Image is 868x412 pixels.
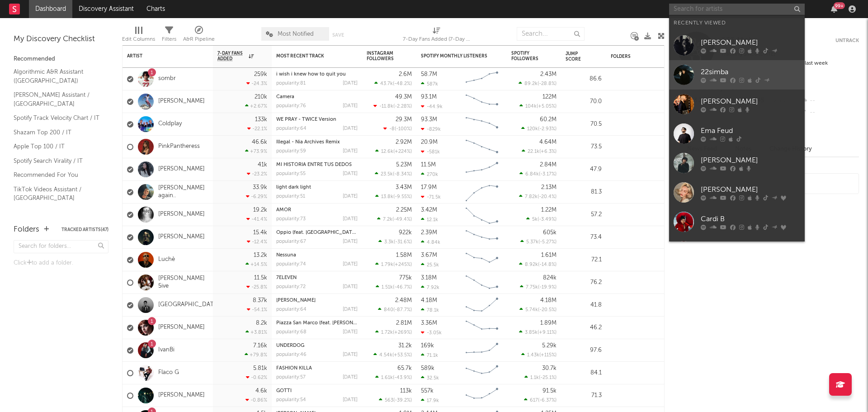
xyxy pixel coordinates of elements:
[276,162,352,167] a: MI HISTORIA ENTRE TUS DEDOS
[421,149,440,155] div: -581k
[421,126,441,132] div: -829k
[519,81,557,86] div: ( )
[462,226,502,249] svg: Chart title
[253,298,267,303] div: 8.37k
[245,148,267,154] div: +73.9 %
[525,308,538,313] span: 5.74k
[394,172,410,177] span: -8.34 %
[399,230,412,236] div: 922k
[343,104,358,109] div: [DATE]
[276,343,304,348] a: UNDERDOG
[246,194,267,199] div: -6.29 %
[540,71,557,77] div: 2.43M
[669,178,805,207] a: [PERSON_NAME]
[276,230,358,235] a: Oppio (feat. [GEOGRAPHIC_DATA])
[247,171,267,177] div: -23.2 %
[14,142,99,152] a: Apple Top 100 / IT
[245,103,267,109] div: +2.67 %
[566,164,602,175] div: 47.9
[399,71,412,77] div: 2.6M
[396,185,412,190] div: 3.43M
[14,224,39,235] div: Folders
[247,239,267,245] div: -12.4 %
[276,162,358,167] div: MI HISTORIA ENTRE TUS DEDOS
[566,74,602,85] div: 86.6
[403,23,471,49] div: 7-Day Fans Added (7-Day Fans Added)
[541,252,557,258] div: 1.61M
[701,184,800,195] div: [PERSON_NAME]
[255,94,267,100] div: 210k
[246,284,267,290] div: -25.8 %
[396,162,412,168] div: 5.23M
[158,275,208,290] a: [PERSON_NAME] 5ive
[381,172,393,177] span: 23.5k
[276,208,358,213] div: AMOR
[527,127,538,132] span: 120k
[396,207,412,213] div: 2.25M
[343,126,358,131] div: [DATE]
[14,185,99,203] a: TikTok Videos Assistant / [GEOGRAPHIC_DATA]
[669,237,805,266] a: Biffy Clyro
[367,51,398,62] div: Instagram Followers
[539,330,555,335] span: +9.11 %
[343,330,358,335] div: [DATE]
[276,275,297,280] a: 7ELEVEN
[276,149,306,154] div: popularity: 59
[539,262,555,267] span: -14.8 %
[421,239,440,245] div: 4.84k
[276,72,346,77] a: i wish i knew how to quit you
[253,230,267,236] div: 15.4k
[61,227,108,232] button: Tracked Artists(47)
[276,140,340,145] a: Illegal - Nia Archives Remix
[834,2,845,9] div: 99 +
[276,185,358,190] div: light dark light
[384,308,393,313] span: 840
[276,126,307,131] div: popularity: 64
[278,31,314,37] span: Most Notified
[540,298,557,303] div: 4.18M
[276,104,306,109] div: popularity: 76
[421,262,439,268] div: 25.5k
[539,285,555,290] span: -19.9 %
[14,34,108,45] div: My Discovery Checklist
[256,320,267,326] div: 8.2k
[701,155,800,166] div: [PERSON_NAME]
[276,253,358,258] div: Nessuna
[381,262,393,267] span: 1.79k
[566,209,602,220] div: 57.2
[383,217,392,222] span: 7.2k
[462,204,502,226] svg: Chart title
[421,343,434,349] div: 169k
[669,148,805,178] a: [PERSON_NAME]
[396,252,412,258] div: 1.58M
[276,117,358,122] div: WE PRAY - TWICE Version
[343,171,358,176] div: [DATE]
[276,330,307,335] div: popularity: 68
[799,107,859,118] div: --
[421,252,437,258] div: 3.67M
[258,162,267,168] div: 41k
[421,71,437,77] div: 58.7M
[421,217,438,223] div: 12.1k
[541,149,555,154] span: +6.3 %
[343,149,358,154] div: [DATE]
[394,285,410,290] span: -46.7 %
[520,284,557,290] div: ( )
[462,271,502,294] svg: Chart title
[566,96,602,107] div: 70.0
[421,53,489,59] div: Spotify Monthly Listeners
[519,307,557,313] div: ( )
[396,127,410,132] span: -100 %
[566,119,602,130] div: 70.5
[421,284,439,290] div: 7.92k
[183,34,215,45] div: A&R Pipeline
[276,171,306,176] div: popularity: 55
[539,217,555,222] span: -3.49 %
[566,232,602,243] div: 73.4
[421,185,437,190] div: 17.9M
[276,53,344,59] div: Most Recent Track
[343,239,358,244] div: [DATE]
[421,194,441,200] div: -71.5k
[343,284,358,289] div: [DATE]
[276,117,336,122] a: WE PRAY - TWICE Version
